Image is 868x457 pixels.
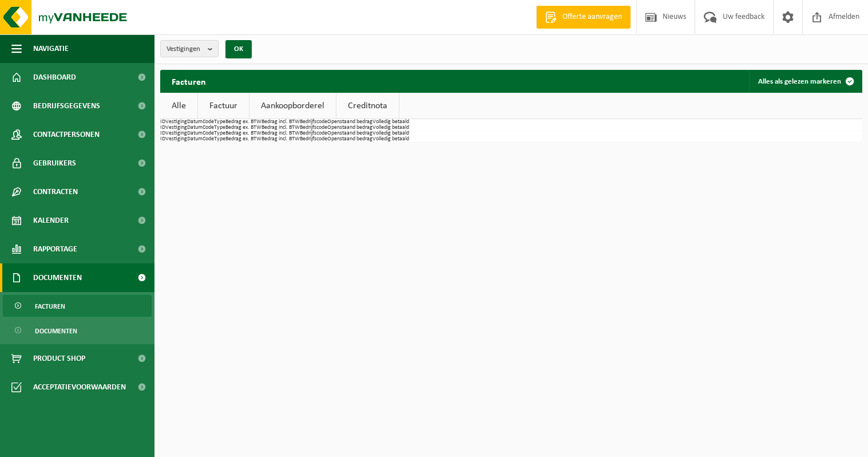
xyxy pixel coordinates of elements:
[198,93,249,119] a: Factuur
[187,131,203,136] th: Datum
[372,136,409,142] th: Volledig betaald
[33,92,100,120] span: Bedrijfsgegevens
[225,119,261,125] th: Bedrag ex. BTW
[203,125,214,131] th: Code
[214,136,225,142] th: Type
[225,131,261,136] th: Bedrag ex. BTW
[214,119,225,125] th: Type
[33,178,78,206] span: Contracten
[165,125,187,131] th: Vestiging
[372,131,409,136] th: Volledig betaald
[249,93,336,119] a: Aankoopborderel
[214,125,225,131] th: Type
[160,131,165,136] th: ID
[261,136,300,142] th: Bedrag incl. BTW
[165,131,187,136] th: Vestiging
[160,119,165,125] th: ID
[165,119,187,125] th: Vestiging
[3,295,152,317] a: Facturen
[167,41,203,58] span: Vestigingen
[33,235,77,263] span: Rapportage
[225,136,261,142] th: Bedrag ex. BTW
[33,120,100,149] span: Contactpersonen
[261,131,300,136] th: Bedrag incl. BTW
[300,136,327,142] th: Bedrijfscode
[300,131,327,136] th: Bedrijfscode
[165,136,187,142] th: Vestiging
[300,119,327,125] th: Bedrijfscode
[160,136,165,142] th: ID
[187,136,203,142] th: Datum
[225,40,252,58] button: OK
[372,125,409,131] th: Volledig betaald
[160,125,165,131] th: ID
[203,119,214,125] th: Code
[160,93,197,119] a: Alle
[187,125,203,131] th: Datum
[33,344,85,373] span: Product Shop
[35,296,65,317] span: Facturen
[33,206,69,235] span: Kalender
[33,263,82,292] span: Documenten
[261,125,300,131] th: Bedrag incl. BTW
[203,136,214,142] th: Code
[327,136,372,142] th: Openstaand bedrag
[560,11,625,23] span: Offerte aanvragen
[3,320,152,341] a: Documenten
[261,119,300,125] th: Bedrag incl. BTW
[33,63,76,92] span: Dashboard
[225,125,261,131] th: Bedrag ex. BTW
[33,34,69,63] span: Navigatie
[327,125,372,131] th: Openstaand bedrag
[203,131,214,136] th: Code
[214,131,225,136] th: Type
[327,119,372,125] th: Openstaand bedrag
[35,320,77,342] span: Documenten
[187,119,203,125] th: Datum
[536,6,631,29] a: Offerte aanvragen
[160,70,217,92] h2: Facturen
[300,125,327,131] th: Bedrijfscode
[33,149,76,178] span: Gebruikers
[749,70,861,93] button: Alles als gelezen markeren
[336,93,399,119] a: Creditnota
[33,373,126,401] span: Acceptatievoorwaarden
[372,119,409,125] th: Volledig betaald
[327,131,372,136] th: Openstaand bedrag
[160,40,219,57] button: Vestigingen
